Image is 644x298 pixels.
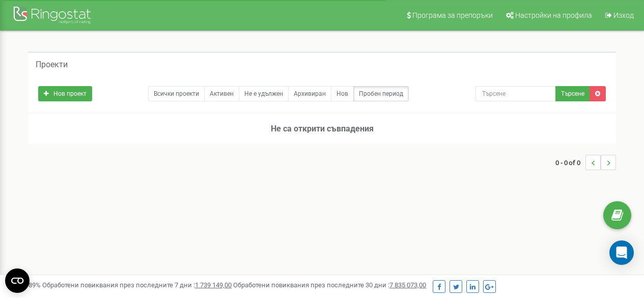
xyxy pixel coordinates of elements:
[38,86,92,101] a: Нов проект
[475,86,556,101] input: Търсене
[555,145,616,180] nav: ...
[555,86,590,101] button: Търсене
[239,86,289,101] a: Не е удължен
[288,86,331,101] a: Архивиран
[555,155,585,170] span: 0 - 0 of 0
[148,86,205,101] a: Всички проекти
[28,114,616,144] h3: Не са открити съвпадения
[5,268,30,293] button: Open CMP widget
[353,86,409,101] a: Пробен период
[389,281,426,289] u: 7 835 073,00
[412,11,493,19] span: Програма за препоръки
[36,60,68,69] h5: Проекти
[609,240,634,265] div: Open Intercom Messenger
[331,86,354,101] a: Нов
[195,281,232,289] u: 1 739 149,00
[613,11,634,19] span: Изход
[204,86,239,101] a: Активен
[233,281,426,289] span: Обработени повиквания през последните 30 дни :
[42,281,232,289] span: Обработени повиквания през последните 7 дни :
[515,11,592,19] span: Настройки на профила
